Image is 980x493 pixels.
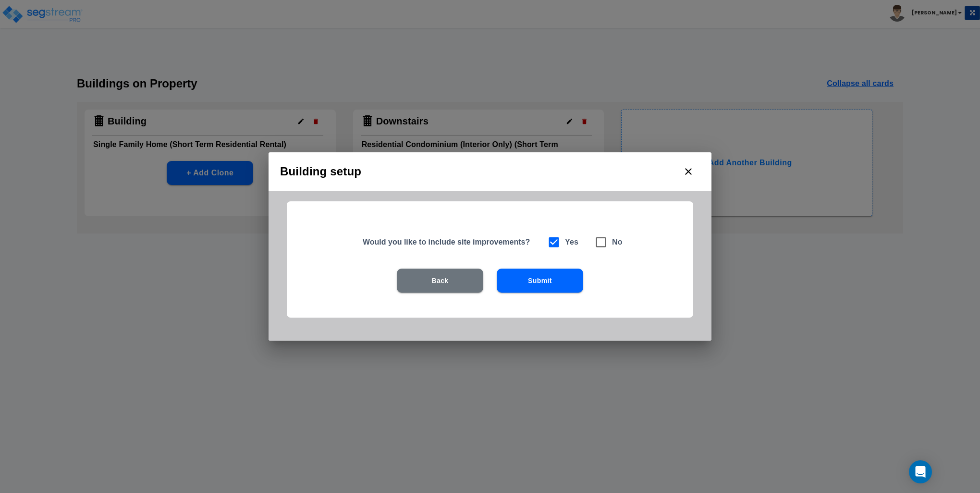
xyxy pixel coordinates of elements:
[565,235,578,249] h6: Yes
[497,269,583,293] button: Submit
[397,269,483,293] button: Back
[269,152,711,191] h2: Building setup
[909,460,932,483] div: Open Intercom Messenger
[677,160,700,183] button: close
[612,235,623,249] h6: No
[363,237,535,247] h5: Would you like to include site improvements?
